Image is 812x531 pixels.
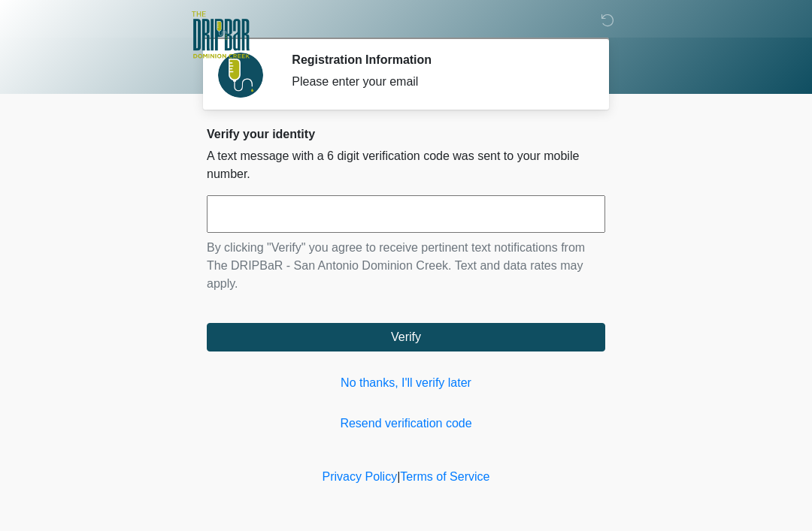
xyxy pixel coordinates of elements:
img: Agent Avatar [218,53,263,98]
a: | [397,470,400,483]
div: Please enter your email [292,73,583,91]
button: Verify [207,323,605,351]
a: Terms of Service [400,470,489,483]
p: By clicking "Verify" you agree to receive pertinent text notifications from The DRIPBaR - San Ant... [207,239,605,293]
a: Resend verification code [207,415,605,433]
p: A text message with a 6 digit verification code was sent to your mobile number. [207,147,605,183]
a: No thanks, I'll verify later [207,374,605,392]
h2: Verify your identity [207,127,605,141]
img: The DRIPBaR - San Antonio Dominion Creek Logo [192,11,250,61]
a: Privacy Policy [323,470,398,483]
